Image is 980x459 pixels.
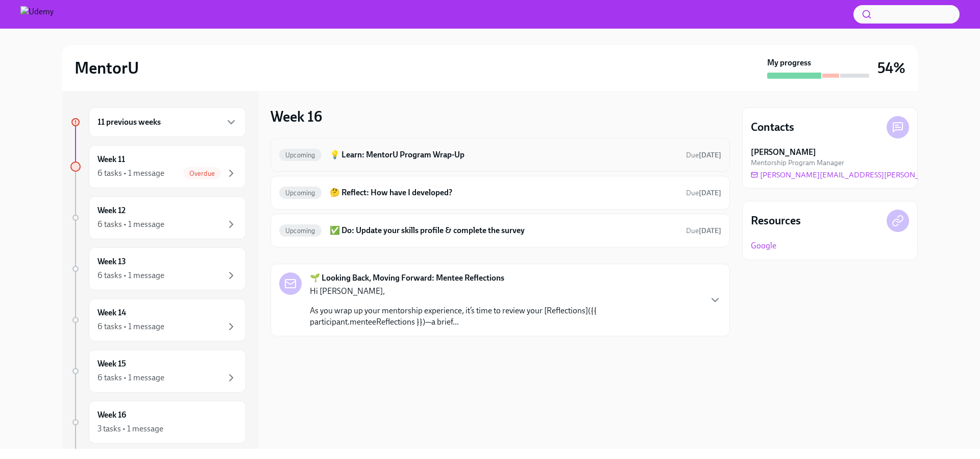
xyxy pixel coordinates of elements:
[686,151,721,159] span: Due
[310,272,504,284] strong: 🌱 Looking Back, Moving Forward: Mentee Reflections
[279,151,322,159] span: Upcoming
[97,168,164,179] div: 6 tasks • 1 message
[97,270,164,281] div: 6 tasks • 1 message
[699,189,721,197] strong: [DATE]
[279,222,721,239] a: Upcoming✅ Do: Update your skills profile & complete the surveyDue[DATE]
[279,185,721,201] a: Upcoming🤔 Reflect: How have I developed?Due[DATE]
[89,107,246,137] div: 11 previous weeks
[751,240,776,251] a: Google
[97,358,126,370] h6: Week 15
[97,409,126,421] h6: Week 16
[97,219,164,230] div: 6 tasks • 1 message
[97,321,164,332] div: 6 tasks • 1 message
[699,151,721,159] strong: [DATE]
[70,299,246,341] a: Week 146 tasks • 1 message
[97,154,125,165] h6: Week 11
[97,423,163,434] div: 3 tasks • 1 message
[75,58,139,78] h2: MentorU
[271,107,322,126] h3: Week 16
[70,247,246,290] a: Week 136 tasks • 1 message
[686,150,721,160] span: September 12th, 2025 22:00
[97,372,164,383] div: 6 tasks • 1 message
[686,226,721,235] span: Due
[279,227,322,235] span: Upcoming
[330,225,678,236] h6: ✅ Do: Update your skills profile & complete the survey
[686,188,721,198] span: September 12th, 2025 22:00
[699,226,721,235] strong: [DATE]
[310,305,701,328] p: As you wrap up your mentorship experience, it’s time to review your [Reflections]({{ participant....
[686,226,721,236] span: September 12th, 2025 22:00
[183,170,221,177] span: Overdue
[97,256,126,267] h6: Week 13
[686,189,721,197] span: Due
[70,401,246,444] a: Week 163 tasks • 1 message
[751,147,816,158] strong: [PERSON_NAME]
[279,147,721,163] a: Upcoming💡 Learn: MentorU Program Wrap-UpDue[DATE]
[97,307,126,318] h6: Week 14
[97,205,126,216] h6: Week 12
[330,187,678,198] h6: 🤔 Reflect: How have I developed?
[330,149,678,160] h6: 💡 Learn: MentorU Program Wrap-Up
[310,286,701,297] p: Hi [PERSON_NAME],
[877,59,905,77] h3: 54%
[70,145,246,188] a: Week 116 tasks • 1 messageOverdue
[767,57,811,68] strong: My progress
[751,120,794,135] h4: Contacts
[751,213,801,228] h4: Resources
[97,117,161,128] h6: 11 previous weeks
[279,189,322,197] span: Upcoming
[20,6,54,22] img: Udemy
[70,350,246,393] a: Week 156 tasks • 1 message
[70,196,246,239] a: Week 126 tasks • 1 message
[751,158,844,168] span: Mentorship Program Manager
